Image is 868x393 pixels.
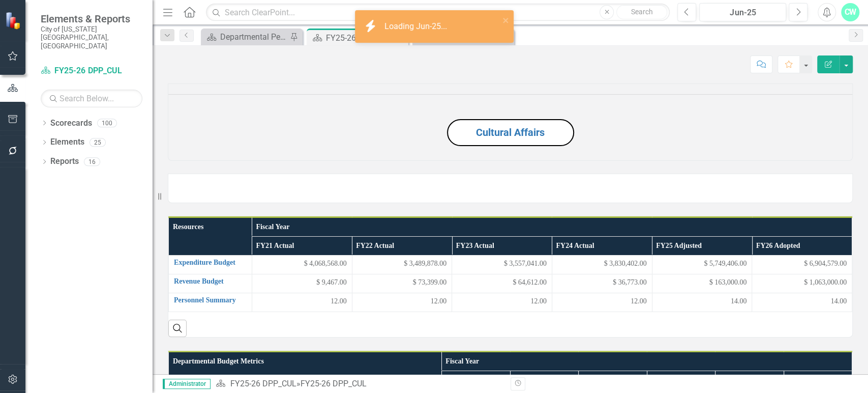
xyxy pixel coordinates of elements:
[709,277,747,288] span: $ 163,000.00
[841,3,859,21] button: CW
[326,32,406,44] div: FY25-26 DPP_CUL
[169,274,252,293] td: Double-Click to Edit Right Click for Context Menu
[476,126,545,138] a: Cultural Affairs
[452,255,552,274] td: Double-Click to Edit
[230,379,296,388] a: FY25-26 DPP_CUL
[50,136,84,148] a: Elements
[631,8,653,16] span: Search
[174,277,247,285] a: Revenue Budget
[252,274,352,293] td: Double-Click to Edit
[352,274,452,293] td: Double-Click to Edit
[50,156,79,167] a: Reports
[174,296,247,304] a: Personnel Summary
[331,296,347,306] span: 12.00
[530,296,547,306] span: 12.00
[447,119,574,146] button: Cultural Affairs
[352,255,452,274] td: Double-Click to Edit
[431,296,447,306] span: 12.00
[804,277,847,288] span: $ 1,063,000.00
[804,259,847,269] span: $ 6,904,579.00
[752,255,852,274] td: Double-Click to Edit
[616,5,667,19] button: Search
[41,90,142,107] input: Search Below...
[216,378,502,390] div: »
[5,11,23,29] img: ClearPoint Strategy
[252,293,352,312] td: Double-Click to Edit
[552,293,652,312] td: Double-Click to Edit
[163,379,211,389] span: Administrator
[552,255,652,274] td: Double-Click to Edit
[169,293,252,312] td: Double-Click to Edit Right Click for Context Menu
[220,31,287,43] div: Departmental Performance Plans
[206,4,670,21] input: Search ClearPoint...
[831,296,847,306] span: 14.00
[652,255,752,274] td: Double-Click to Edit
[752,293,852,312] td: Double-Click to Edit
[552,274,652,293] td: Double-Click to Edit
[452,274,552,293] td: Double-Click to Edit
[41,25,142,50] small: City of [US_STATE][GEOGRAPHIC_DATA], [GEOGRAPHIC_DATA]
[316,277,347,288] span: $ 9,467.00
[97,119,117,127] div: 100
[704,259,746,269] span: $ 5,749,406.00
[752,274,852,293] td: Double-Click to Edit
[89,138,106,147] div: 25
[203,31,287,43] a: Departmental Performance Plans
[300,379,366,388] div: FY25-26 DPP_CUL
[731,296,747,306] span: 14.00
[50,118,92,129] a: Scorecards
[631,296,647,306] span: 12.00
[252,255,352,274] td: Double-Click to Edit
[384,21,450,33] div: Loading Jun-25...
[404,259,446,269] span: $ 3,489,878.00
[504,259,547,269] span: $ 3,557,041.00
[352,293,452,312] td: Double-Click to Edit
[41,13,142,25] span: Elements & Reports
[41,65,142,77] a: FY25-26 DPP_CUL
[604,259,647,269] span: $ 3,830,402.00
[513,277,547,288] span: $ 64,612.00
[413,277,447,288] span: $ 73,399.00
[169,255,252,274] td: Double-Click to Edit Right Click for Context Menu
[613,277,647,288] span: $ 36,773.00
[452,293,552,312] td: Double-Click to Edit
[652,293,752,312] td: Double-Click to Edit
[652,274,752,293] td: Double-Click to Edit
[703,7,783,19] div: Jun-25
[699,3,786,21] button: Jun-25
[174,259,247,266] a: Expenditure Budget
[502,14,510,26] button: close
[84,157,100,166] div: 16
[304,259,347,269] span: $ 4,068,568.00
